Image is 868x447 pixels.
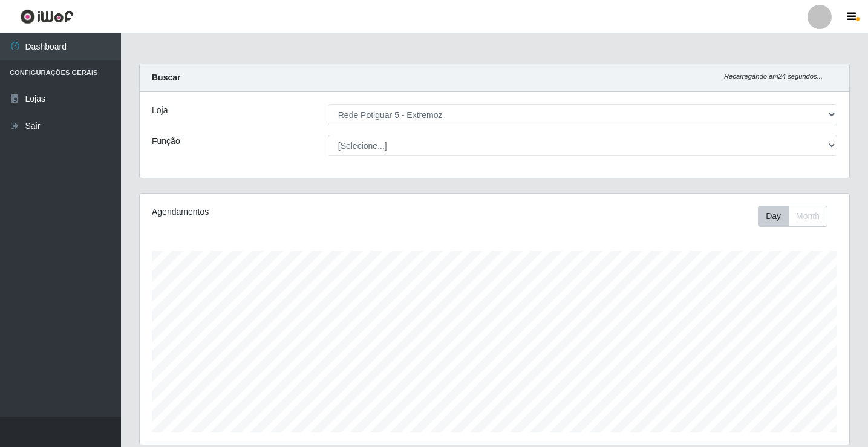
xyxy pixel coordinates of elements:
[152,73,180,82] strong: Buscar
[758,206,789,227] button: Day
[152,135,180,148] label: Função
[758,206,837,227] div: Toolbar with button groups
[788,206,827,227] button: Month
[152,206,427,218] div: Agendamentos
[758,206,827,227] div: First group
[152,104,168,117] label: Loja
[20,9,74,24] img: CoreUI Logo
[724,73,823,80] i: Recarregando em 24 segundos...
